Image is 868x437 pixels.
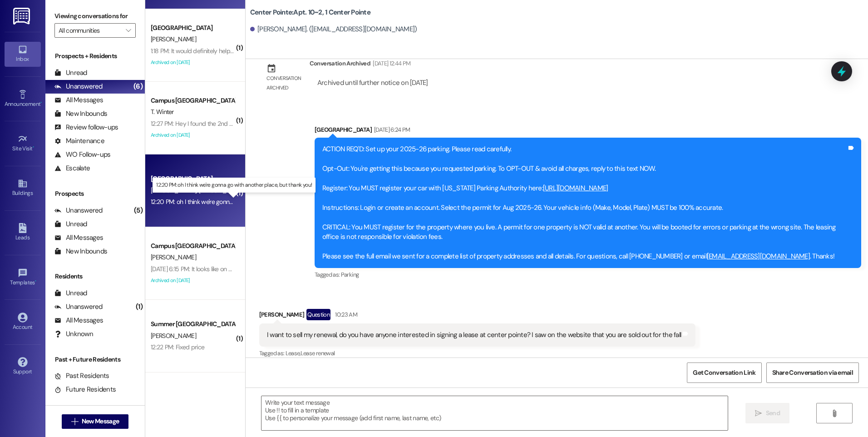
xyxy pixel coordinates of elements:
div: Conversation archived [266,74,302,93]
a: Leads [5,220,41,245]
div: New Inbounds [54,109,107,119]
div: Unanswered [54,206,103,215]
div: [GEOGRAPHIC_DATA] [315,125,861,138]
span: • [33,144,34,150]
div: Past Residents [54,371,109,381]
a: Templates • [5,265,41,290]
div: [DATE] 12:44 PM [370,59,410,68]
div: Review follow-ups [54,123,118,132]
span: [PERSON_NAME] [151,332,196,340]
div: Archived on [DATE] [150,275,236,286]
span: Send [766,408,780,418]
button: New Message [62,414,129,429]
span: Get Conversation Link [693,368,755,377]
i:  [71,418,78,425]
div: Residents [45,272,145,281]
span: [PERSON_NAME] [151,35,196,43]
div: (1) [133,300,145,314]
div: Archived until further notice on [DATE] [316,78,429,88]
div: Conversation Archived [310,59,370,68]
div: [DATE] 6:24 PM [372,125,410,134]
div: Unread [54,68,87,78]
div: Campus [GEOGRAPHIC_DATA] [151,96,235,105]
a: [EMAIL_ADDRESS][DOMAIN_NAME] [707,252,810,261]
div: All Messages [54,95,103,105]
span: [PERSON_NAME] [151,253,196,261]
span: Parking [341,271,359,278]
span: T. Winter [151,108,174,116]
div: ACTION REQ'D: Set up your 2025-26 parking. Please read carefully. Opt-Out: You're getting this be... [322,144,847,261]
b: Center Pointe: Apt. 10~2, 1 Center Pointe [250,8,370,17]
div: 1:18 PM: It would definitely help. I can pay it this week. I will make sure to sign the lease. I ... [151,47,819,55]
input: All communities [59,23,121,38]
div: (6) [131,79,145,94]
img: ResiDesk Logo [13,8,32,25]
div: Question [306,309,330,320]
div: [PERSON_NAME]. ([EMAIL_ADDRESS][DOMAIN_NAME]) [250,25,417,34]
div: Archived on [DATE] [150,129,236,141]
div: All Messages [54,233,103,243]
div: Unanswered [54,302,103,312]
p: 12:20 PM: oh I think we're gonna go with another place, but thank you! [156,181,312,189]
span: • [35,278,36,284]
div: New Inbounds [54,247,107,256]
a: [URL][DOMAIN_NAME] [543,184,608,193]
div: 10:23 AM [333,310,357,319]
div: Unanswered [54,82,103,91]
span: • [40,99,42,106]
div: I want to sell my renewal, do you have anyone interested in signing a lease at center pointe? I s... [267,330,681,340]
div: [GEOGRAPHIC_DATA] [151,174,235,184]
div: [DATE] 6:15 PM: It looks like on a computer it still says the same thing... [151,265,331,273]
div: Tagged as: [315,268,861,281]
div: 12:20 PM: oh I think we're gonna go with another place, but thank you! [151,198,332,206]
a: Inbox [5,42,41,66]
div: Escalate [54,164,90,173]
div: 12:22 PM: Fixed price [151,343,204,351]
a: Buildings [5,176,41,200]
a: Account [5,310,41,334]
div: Unread [54,219,87,229]
div: Archived on [DATE] [150,57,236,68]
label: Viewing conversations for [54,9,136,23]
span: Lease , [286,349,301,357]
div: [GEOGRAPHIC_DATA] [151,23,235,33]
div: Unread [54,288,87,298]
button: Get Conversation Link [687,363,761,383]
i:  [126,27,131,34]
div: Prospects + Residents [45,51,145,61]
span: [PERSON_NAME] [198,186,244,194]
div: Prospects [45,189,145,199]
div: Campus [GEOGRAPHIC_DATA] [151,241,235,251]
div: Tagged as: [259,347,695,360]
div: [PERSON_NAME] [259,309,695,323]
div: Past + Future Residents [45,355,145,364]
span: Share Conversation via email [772,368,853,377]
button: Send [745,403,789,423]
div: 12:27 PM: Hey I found the 2nd guy to [PERSON_NAME] Bald he just submitted his application [151,119,393,128]
div: All Messages [54,316,103,325]
a: Support [5,354,41,379]
i:  [831,410,838,417]
a: Site Visit • [5,131,41,156]
div: Future Residents [54,385,116,394]
span: [PERSON_NAME] [151,186,199,194]
div: Maintenance [54,136,104,146]
button: Share Conversation via email [766,363,859,383]
span: Lease renewal [301,349,335,357]
i:  [755,410,762,417]
div: Unknown [54,329,93,339]
div: WO Follow-ups [54,150,110,159]
div: (5) [132,204,145,218]
div: Summer [GEOGRAPHIC_DATA] [151,319,235,329]
span: New Message [82,417,119,426]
